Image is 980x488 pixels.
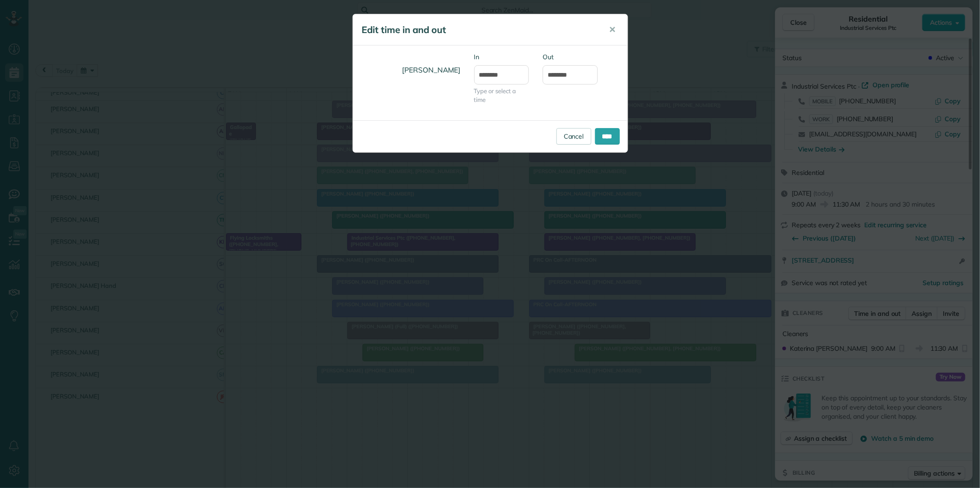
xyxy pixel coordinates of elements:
[362,23,596,36] h5: Edit time in and out
[556,128,591,145] a: Cancel
[474,87,529,104] span: Type or select a time
[474,52,529,62] label: In
[360,57,460,83] h4: [PERSON_NAME]
[543,52,598,62] label: Out
[609,24,616,35] span: ✕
